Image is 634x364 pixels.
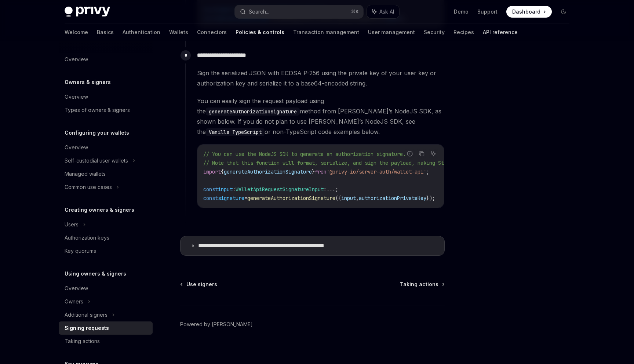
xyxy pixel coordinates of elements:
span: }); [426,195,435,201]
span: const [203,186,218,193]
button: Copy the contents from the code block [417,149,426,159]
span: Ask AI [379,8,394,15]
a: Overview [59,53,153,66]
span: // Note that this function will format, serialize, and sign the payload, making Step 2 redundant. [203,160,488,166]
span: Taking actions [400,281,438,288]
a: Support [477,8,498,15]
div: Managed wallets [65,170,106,178]
span: // You can use the NodeJS SDK to generate an authorization signature. [203,151,406,157]
div: Owners [65,297,83,306]
div: Common use cases [65,183,112,192]
span: Sign the serialized JSON with ECDSA P-256 using the private key of your user key or authorization... [197,68,444,88]
span: generateAuthorizationSignature [224,168,312,175]
button: Toggle dark mode [558,6,569,18]
a: Transaction management [293,23,359,41]
div: Users [65,220,79,229]
div: Search... [249,7,269,16]
span: { [221,168,224,175]
a: Key quorums [59,244,153,258]
div: Overview [65,92,88,101]
h5: Using owners & signers [65,269,126,278]
span: Use signers [186,281,217,288]
span: } [312,168,315,175]
span: const [203,195,218,201]
a: Wallets [169,23,188,41]
span: import [203,168,221,175]
a: Managed wallets [59,167,153,181]
a: Dashboard [506,6,552,18]
a: Authentication [123,23,160,41]
h5: Creating owners & signers [65,205,134,214]
a: Powered by [PERSON_NAME] [180,321,253,328]
code: generateAuthorizationSignature [206,108,300,116]
button: Search...⌘K [235,5,363,18]
h5: Configuring your wallets [65,128,129,137]
div: Self-custodial user wallets [65,156,128,165]
div: Key quorums [65,247,96,255]
a: Types of owners & signers [59,103,153,117]
div: Additional signers [65,310,108,319]
span: authorizationPrivateKey [359,195,426,201]
a: Security [424,23,445,41]
a: Overview [59,141,153,154]
span: WalletApiRequestSignatureInput [236,186,324,193]
a: Welcome [65,23,88,41]
span: input [341,195,356,201]
span: from [315,168,327,175]
div: Overview [65,55,88,64]
span: : [233,186,236,193]
span: ⌘ K [351,9,359,15]
code: Vanilla TypeScript [206,128,265,136]
a: Use signers [181,281,217,288]
span: = [244,195,247,201]
a: Overview [59,90,153,103]
button: Ask AI [367,5,399,18]
a: Authorization keys [59,231,153,244]
a: Demo [454,8,469,15]
div: Types of owners & signers [65,106,130,114]
span: = [324,186,327,193]
span: ... [327,186,335,193]
span: generateAuthorizationSignature [247,195,335,201]
button: Report incorrect code [405,149,415,159]
a: Basics [97,23,114,41]
div: Signing requests [65,324,109,332]
a: Overview [59,282,153,295]
a: API reference [483,23,518,41]
span: Dashboard [512,8,540,15]
a: Taking actions [59,335,153,348]
span: You can easily sign the request payload using the method from [PERSON_NAME]’s NodeJS SDK, as show... [197,96,444,137]
div: Authorization keys [65,233,109,242]
span: ({ [335,195,341,201]
span: signature [218,195,244,201]
a: Signing requests [59,321,153,335]
div: Overview [65,284,88,293]
span: , [356,195,359,201]
span: ; [426,168,429,175]
button: Ask AI [429,149,438,159]
a: Connectors [197,23,227,41]
h5: Owners & signers [65,78,111,87]
a: Recipes [453,23,474,41]
span: input [218,186,233,193]
span: ; [335,186,338,193]
span: '@privy-io/server-auth/wallet-api' [327,168,426,175]
a: User management [368,23,415,41]
div: Overview [65,143,88,152]
a: Taking actions [400,281,444,288]
div: Taking actions [65,337,100,346]
a: Policies & controls [236,23,284,41]
img: dark logo [65,7,110,17]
